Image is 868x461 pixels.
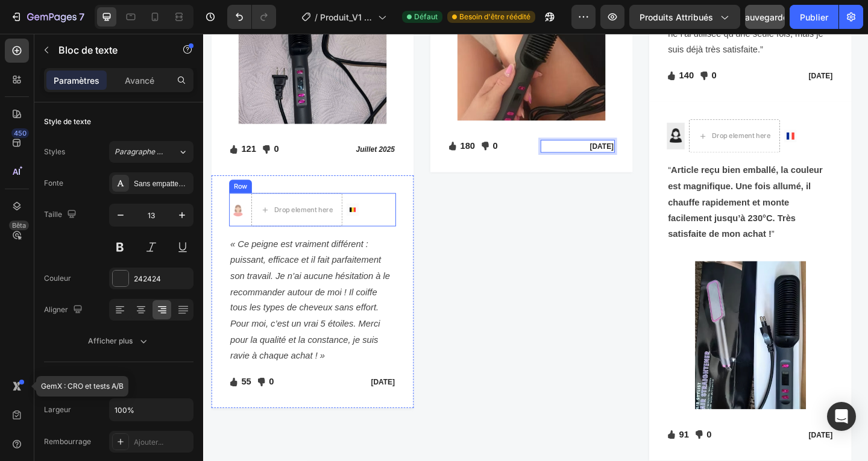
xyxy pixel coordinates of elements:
font: Couleur [44,274,71,283]
p: 0 [553,39,559,53]
p: [DATE] [130,373,209,385]
font: Publier [800,12,828,22]
p: Bloc de texte [58,43,161,57]
font: Fonte [44,178,63,187]
strong: Article reçu bien emballé, la couleur est magnifique. Une fois allumé, il chauffe rapidement et m... [506,143,674,223]
font: 242424 [134,274,161,283]
div: Rich Text Editor. Editing area: main [367,116,448,130]
div: Annuler/Rétablir [227,5,276,29]
font: Bêta [12,221,26,230]
img: gempages_579241410079752725-29381dd5-e920-4f95-a2f8-dfafe652eb97.jpg [535,248,656,409]
font: Afficher plus [88,336,133,345]
input: Auto [110,399,193,421]
font: Produit_V1 (Original) [320,12,372,35]
button: Sauvegarder [745,5,785,29]
font: Bloc de texte [58,44,118,56]
i: « Ce peigne est vraiment différent : puissant, efficace et il fait parfaitement son travail. Je n... [30,224,203,356]
p: 121 [42,119,58,133]
img: Alt Image [632,105,646,118]
div: Row [31,161,51,172]
p: “ ” [506,140,685,227]
font: Largeur [44,405,71,414]
font: Taille [44,210,62,219]
p: 140 [518,39,534,53]
p: [DATE] [606,40,685,52]
p: 0 [315,115,321,130]
font: Taille [44,377,62,386]
font: Style de texte [44,117,91,126]
img: Alt Image [28,182,48,201]
p: 55 [42,372,52,386]
font: / [315,12,318,22]
iframe: Zone de conception [203,34,868,461]
div: Drop element here [553,107,617,116]
font: Paramètres [54,75,99,86]
font: Paragraphe 2* [115,147,166,156]
font: Rembourrage [44,437,91,446]
img: Alt Image [505,97,524,126]
font: 450 [14,129,27,137]
font: Défaut [414,12,438,21]
button: Produits attribués [629,5,740,29]
p: [DATE] [368,117,447,129]
font: Besoin d'être réédité [459,12,530,21]
button: Publier [790,5,838,29]
font: Avancé [125,75,154,86]
p: 180 [280,115,296,130]
font: Styles [44,147,65,156]
div: Rich Text Editor. Editing area: main [129,119,210,134]
font: Produits attribués [640,12,713,22]
font: 7 [79,11,84,23]
p: 0 [548,429,553,444]
i: Juillet 2025 [166,122,209,131]
p: [DATE] [606,431,685,443]
p: 0 [77,119,83,133]
button: 7 [5,5,90,29]
img: Alt Image [156,185,169,198]
button: Afficher plus [44,330,193,352]
div: Drop element here [77,187,141,196]
button: Paragraphe 2* [109,141,193,163]
font: Sauvegarder [740,12,791,22]
font: Ajouter... [134,437,163,447]
p: 0 [72,372,77,386]
font: Sans empattement [134,180,195,188]
div: Ouvrir Intercom Messenger [827,402,856,431]
p: 91 [518,429,529,444]
font: Aligner [44,305,68,314]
